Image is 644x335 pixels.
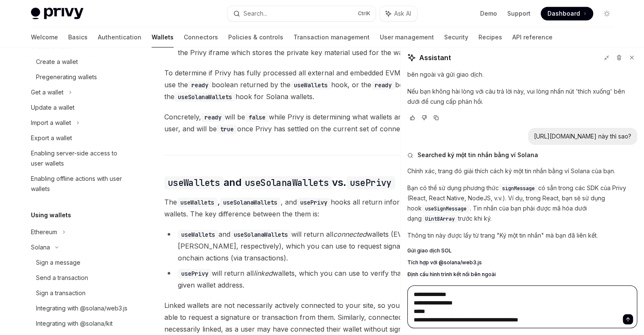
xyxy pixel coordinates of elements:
[24,100,133,115] a: Update a wallet
[98,27,141,47] a: Authentication
[407,166,637,176] p: Chính xác, trang đó giải thích cách ký một tin nhắn bằng ví Solana của bạn.
[547,9,580,18] span: Dashboard
[24,316,133,331] a: Integrating with @solana/kit
[31,102,75,113] div: Update a wallet
[36,57,78,67] div: Create a wallet
[177,198,281,206] strong: ,
[31,87,64,97] div: Get a wallet
[297,198,331,207] code: usePrivy
[478,27,502,47] a: Recipes
[164,176,395,189] span: and vs.
[24,54,133,69] a: Create a wallet
[31,8,83,19] img: light logo
[407,230,637,241] p: Thông tin này được lấy từ trang "Ký một tin nhắn" mà bạn đã liên kết.
[201,113,225,122] code: ready
[177,198,218,207] code: useWallets
[220,198,281,207] code: useSolanaWallets
[217,125,237,134] code: true
[293,27,370,47] a: Transaction management
[178,230,218,239] code: useWallets
[31,27,58,47] a: Welcome
[31,174,127,194] div: Enabling offline actions with user wallets
[31,227,57,237] div: Ethereum
[174,92,235,102] code: useSolanaWallets
[36,288,86,298] div: Sign a transaction
[31,242,50,252] div: Solana
[380,6,417,21] button: Ask AI
[31,133,72,143] div: Export a wallet
[425,205,467,212] span: useSignMessage
[417,151,538,159] span: Searched ký một tin nhắn bằng ví Solana
[407,271,496,278] span: Định cấu hình trình kết nối bên ngoài
[228,27,283,47] a: Policies & controls
[623,314,633,324] button: Send message
[371,80,395,90] code: ready
[24,171,133,197] a: Enabling offline actions with user wallets
[507,9,531,18] a: Support
[290,80,331,90] code: useWallets
[502,185,535,192] span: signMessage
[230,230,291,239] code: useSolanaWallets
[541,7,593,20] a: Dashboard
[24,146,133,171] a: Enabling server-side access to user wallets
[164,111,470,135] span: Concretely, will be while Privy is determining what wallets are available for the user, and will ...
[152,27,174,47] a: Wallets
[164,67,470,102] span: To determine if Privy has fully processed all external and embedded EVM wallet connections, use t...
[24,69,133,85] a: Pregenerating wallets
[425,216,455,222] span: Uint8Array
[444,27,468,47] a: Security
[164,196,470,220] span: The , and hooks all return information about a user’s wallets. The key difference between the the...
[407,247,637,254] a: Gửi giao dịch SOL
[407,271,637,278] a: Định cấu hình trình kết nối bên ngoài
[407,183,637,224] p: Bạn có thể sử dụng phương thức có sẵn trong các SDK của Privy (React, React Native, NodeJS, v.v.)...
[68,27,88,47] a: Basics
[512,27,553,47] a: API reference
[534,132,631,141] div: [URL][DOMAIN_NAME] này thì sao?
[407,259,637,266] a: Tích hợp với @solana/web3.js
[31,118,71,128] div: Import a wallet
[480,9,497,18] a: Demo
[24,270,133,285] a: Send a transaction
[333,230,367,238] em: connected
[24,130,133,146] a: Export a wallet
[358,10,370,17] span: Ctrl K
[600,7,614,20] button: Toggle dark mode
[36,303,127,313] div: Integrating with @solana/web3.js
[254,269,273,277] em: linked
[419,53,451,63] span: Assistant
[407,247,452,254] span: Gửi giao dịch SOL
[178,269,212,278] code: usePrivy
[31,210,71,220] h5: Using wallets
[227,6,376,21] button: Search...CtrlK
[241,176,332,189] code: useSolanaWallets
[407,151,637,159] button: Searched ký một tin nhắn bằng ví Solana
[164,176,224,189] code: useWallets
[24,285,133,301] a: Sign a transaction
[380,27,434,47] a: User management
[164,228,470,264] li: and will return all wallets (EVM and [PERSON_NAME], respectively), which you can use to request s...
[164,267,470,291] li: will return all wallets, which you can use to verify that a user owns a given wallet address.
[243,8,267,19] div: Search...
[31,148,127,169] div: Enabling server-side access to user wallets
[394,9,411,18] span: Ask AI
[346,176,395,189] code: usePrivy
[407,86,637,107] p: Nếu bạn không hài lòng với câu trả lời này, vui lòng nhấn nút 'thích xuống' bên dưới để cung cấp ...
[407,259,482,266] span: Tích hợp với @solana/web3.js
[188,80,212,90] code: ready
[24,301,133,316] a: Integrating with @solana/web3.js
[36,273,88,283] div: Send a transaction
[24,255,133,270] a: Sign a message
[36,257,80,268] div: Sign a message
[184,27,218,47] a: Connectors
[36,318,113,329] div: Integrating with @solana/kit
[36,72,97,82] div: Pregenerating wallets
[245,113,269,122] code: false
